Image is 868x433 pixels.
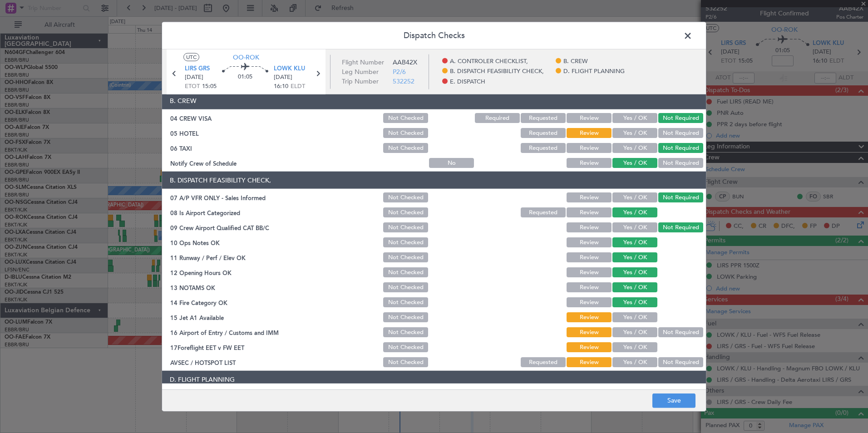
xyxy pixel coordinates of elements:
[658,357,703,367] button: Not Required
[658,158,703,168] button: Not Required
[658,222,703,232] button: Not Required
[658,327,703,337] button: Not Required
[658,113,703,123] button: Not Required
[658,143,703,153] button: Not Required
[658,192,703,202] button: Not Required
[658,128,703,138] button: Not Required
[162,22,706,49] header: Dispatch Checks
